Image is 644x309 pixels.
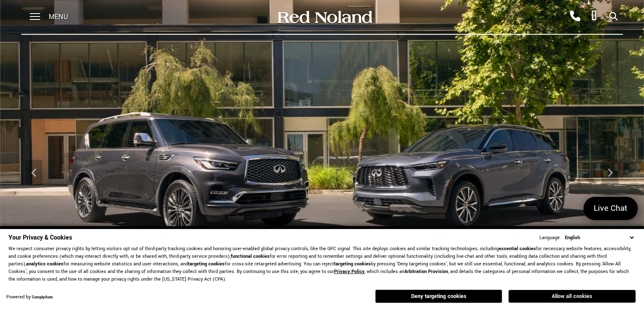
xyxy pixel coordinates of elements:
[32,295,53,300] a: ComplyAuto
[231,253,270,259] strong: functional cookies
[8,233,72,242] span: Your Privacy & Cookies
[188,261,225,267] strong: targeting cookies
[589,203,632,214] span: Live Chat
[25,160,42,185] div: Previous
[404,268,448,275] strong: Arbitration Provision
[499,246,536,252] strong: essential cookies
[602,160,619,185] div: Next
[6,295,53,300] div: Powered by
[509,290,636,303] button: Allow all cookies
[334,268,365,275] a: Privacy Policy
[375,290,502,303] button: Deny targeting cookies
[583,197,638,220] a: Live Chat
[26,261,64,267] strong: analytics cookies
[334,261,371,267] strong: targeting cookies
[8,245,636,283] p: We respect consumer privacy rights by letting visitors opt out of third-party tracking cookies an...
[276,10,373,25] img: Red Noland Auto Group
[539,235,561,240] div: Language:
[563,234,636,242] select: Language Select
